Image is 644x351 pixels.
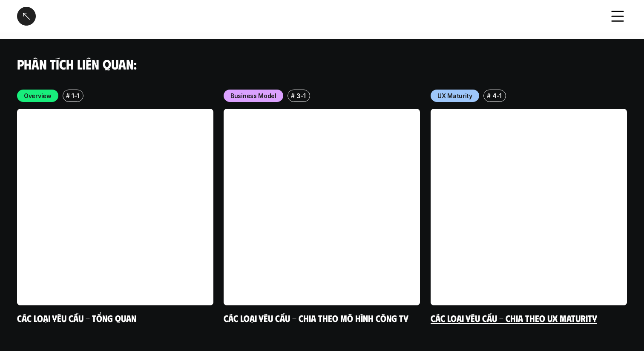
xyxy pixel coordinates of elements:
[230,91,276,100] p: Business Model
[431,312,597,324] a: Các loại yêu cầu - Chia theo UX Maturity
[17,312,136,324] a: Các loại yêu cầu - Tổng quan
[17,56,627,72] h4: Phân tích liên quan:
[296,91,306,100] p: 3-1
[24,91,52,100] p: Overview
[437,91,472,100] p: UX Maturity
[486,92,490,99] h6: #
[72,91,79,100] p: 1-1
[66,92,70,99] h6: #
[224,312,408,324] a: Các loại yêu cầu - Chia theo mô hình công ty
[492,91,502,100] p: 4-1
[291,92,295,99] h6: #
